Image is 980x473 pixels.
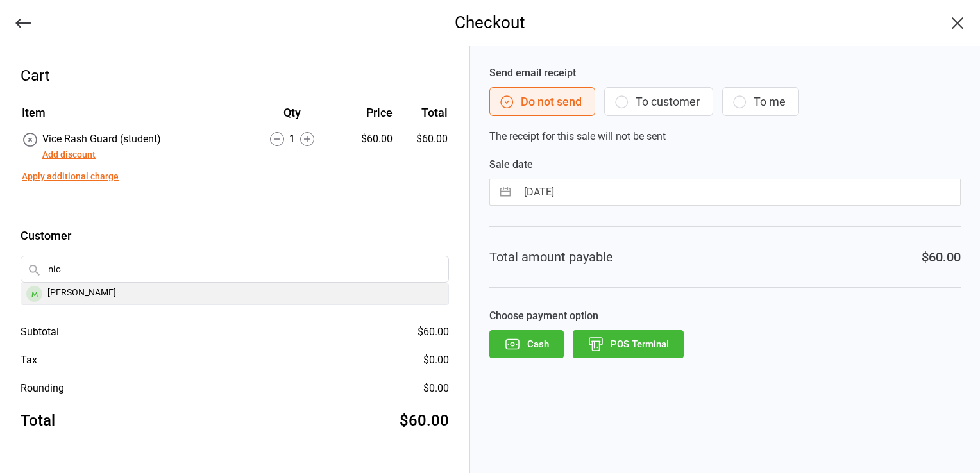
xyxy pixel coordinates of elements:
div: 1 [246,131,339,147]
button: To customer [604,87,713,116]
th: Item [22,104,245,130]
td: $60.00 [398,131,448,162]
th: Total [398,104,448,130]
div: Price [340,104,393,121]
span: Vice Rash Guard (student) [42,133,161,145]
div: $0.00 [423,353,449,368]
label: Sale date [489,157,961,172]
div: $60.00 [922,247,961,267]
label: Customer [21,227,449,244]
div: Rounding [21,381,64,396]
div: $60.00 [400,409,449,432]
button: To me [722,87,799,116]
button: POS Terminal [573,330,684,358]
div: $60.00 [340,131,393,147]
div: $60.00 [418,324,449,340]
div: Cart [21,64,449,87]
button: Apply additional charge [22,170,119,183]
div: Subtotal [21,324,59,340]
div: Tax [21,353,37,368]
input: Search by name or scan member number [21,256,449,283]
div: Total [21,409,55,432]
label: Choose payment option [489,308,961,324]
div: Total amount payable [489,247,613,267]
button: Cash [489,330,564,358]
button: Add discount [42,148,96,162]
label: Send email receipt [489,65,961,81]
div: The receipt for this sale will not be sent [489,65,961,144]
button: Do not send [489,87,595,116]
th: Qty [246,104,339,130]
div: $0.00 [423,381,449,396]
div: [PERSON_NAME] [21,283,448,304]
